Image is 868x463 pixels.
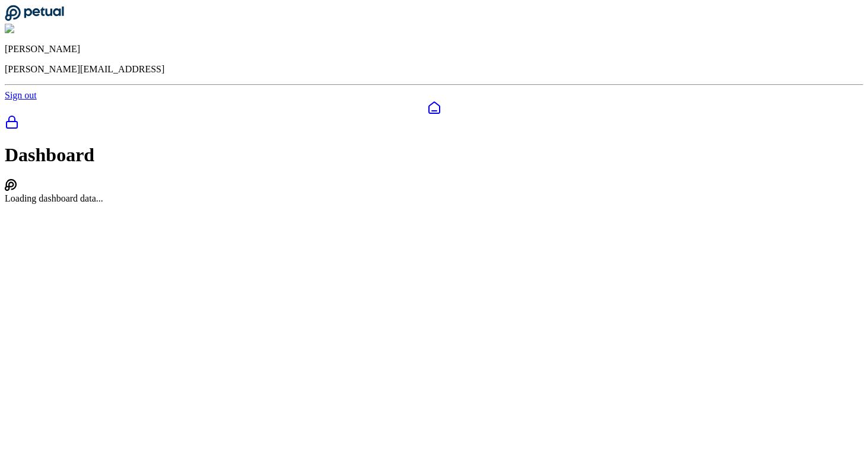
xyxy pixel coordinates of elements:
[5,64,863,75] p: [PERSON_NAME][EMAIL_ADDRESS]
[5,101,863,115] a: Dashboard
[5,115,863,132] a: SOC
[5,90,37,100] a: Sign out
[5,44,863,55] p: [PERSON_NAME]
[5,144,863,166] h1: Dashboard
[5,13,64,23] a: Go to Dashboard
[5,24,62,34] img: Eliot Walker
[5,193,863,204] div: Loading dashboard data...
